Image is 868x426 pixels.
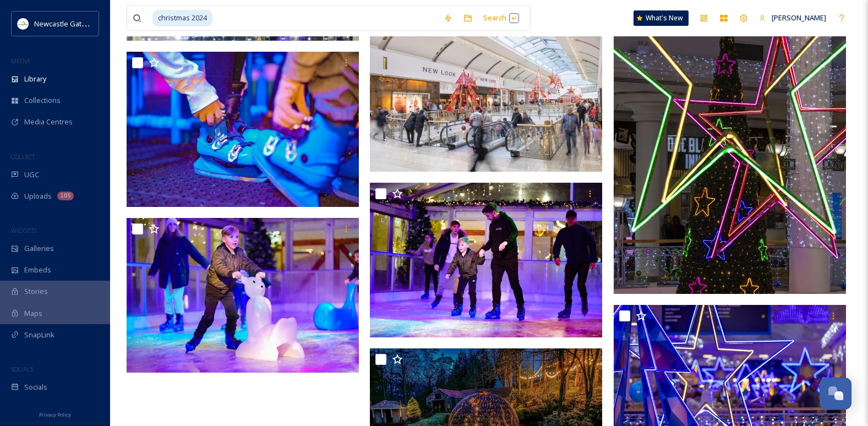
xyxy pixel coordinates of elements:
span: Embeds [24,265,51,275]
img: DqD9wEUd_400x400.jpg [18,18,29,29]
button: Open Chat [820,378,851,409]
span: MEDIA [11,57,30,65]
span: SnapLink [24,330,54,340]
span: Stories [24,286,48,297]
span: Maps [24,308,42,319]
span: Socials [24,382,47,392]
span: Privacy Policy [39,411,71,418]
span: Media Centres [24,117,73,127]
span: Newcastle Gateshead Initiative [34,18,135,29]
a: [PERSON_NAME] [754,7,832,29]
span: WIDGETS [11,226,36,234]
div: 105 [57,192,74,200]
span: Uploads [24,191,52,201]
span: SOCIALS [11,365,33,373]
img: ext_1731326854.324935_-DSC02120.jpg [370,183,602,338]
span: Galleries [24,243,54,254]
img: ext_1731326853.844775_-DSC01993.jpg [127,218,359,373]
img: ext_1731326854.547653_-DSC02084.jpg [127,52,359,207]
span: [PERSON_NAME] [772,13,826,23]
a: What's New [634,10,689,26]
span: christmas 2024 [152,10,212,26]
span: COLLECT [11,152,35,161]
span: Library [24,74,46,84]
span: UGC [24,170,39,180]
span: Collections [24,95,61,106]
img: ext_1731502031.760094_-MC Xmas 24 005.jpg [370,17,602,172]
div: Search [478,7,525,29]
a: Privacy Policy [39,407,71,420]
